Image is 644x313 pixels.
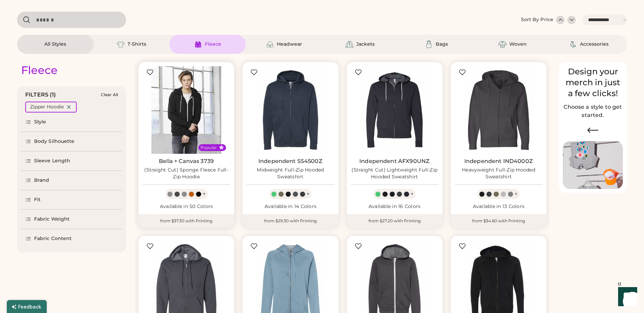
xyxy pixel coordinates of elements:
[347,214,443,228] div: from $27.20 with Printing
[451,214,546,228] div: from $34.60 with Printing
[266,40,274,48] img: Headwear Icon
[498,40,507,48] img: Woven Icon
[246,167,334,180] div: Midweight Full-Zip Hooded Sweatshirt
[34,216,70,223] div: Fabric Weight
[242,214,338,228] div: from $29.30 with Printing
[34,196,41,203] div: Fit
[143,66,230,154] img: BELLA + CANVAS 3739 (Straight Cut) Sponge Fleece Full-Zip Hoodie
[101,92,118,97] div: Clear All
[356,41,375,48] div: Jackets
[143,203,230,210] div: Available in 50 Colors
[351,203,438,210] div: Available in 16 Colors
[455,203,542,210] div: Available in 13 Colors
[34,138,75,145] div: Body Silhouette
[128,41,146,48] div: T-Shirts
[219,145,224,150] button: Popular Style
[246,66,334,154] img: Independent Trading Co. SS4500Z Midweight Full-Zip Hooded Sweatshirt
[246,203,334,210] div: Available in 14 Colors
[200,145,217,150] div: Popular
[34,119,46,125] div: Style
[569,40,577,48] img: Accessories Icon
[410,190,414,198] div: +
[351,66,438,154] img: Independent Trading Co. AFX90UNZ (Straight Cut) Lightweight Full-Zip Hooded Sweatshirt
[34,177,49,184] div: Brand
[306,190,310,198] div: +
[425,40,433,48] img: Bags Icon
[563,141,623,189] img: Image of Lisa Congdon Eye Print on T-Shirt and Hat
[117,40,125,48] img: T-Shirts Icon
[455,66,542,154] img: Independent Trading Co. IND4000Z Heavyweight Full-Zip Hooded Sweatshirt
[277,41,302,48] div: Headwear
[521,16,553,23] div: Sort By Price
[514,190,518,198] div: +
[143,167,230,180] div: (Straight Cut) Sponge Fleece Full-Zip Hoodie
[205,41,221,48] div: Fleece
[194,40,202,48] img: Fleece Icon
[159,158,214,165] a: Bella + Canvas 3739
[436,41,448,48] div: Bags
[612,282,641,312] iframe: Front Chat
[509,41,527,48] div: Woven
[34,235,72,242] div: Fabric Content
[30,104,64,110] div: Zipper Hoodie
[203,190,206,198] div: +
[359,158,430,165] a: Independent AFX90UNZ
[34,158,70,164] div: Sleeve Length
[455,167,542,180] div: Heavyweight Full-Zip Hooded Sweatshirt
[351,167,438,180] div: (Straight Cut) Lightweight Full-Zip Hooded Sweatshirt
[563,103,623,119] h2: Choose a style to get started.
[138,214,234,228] div: from $37.30 with Printing
[25,91,56,99] div: FILTERS (1)
[345,40,354,48] img: Jackets Icon
[563,66,623,99] div: Design your merch in just a few clicks!
[21,63,58,77] div: Fleece
[580,41,609,48] div: Accessories
[44,41,66,48] div: All Styles
[258,158,323,165] a: Independent SS4500Z
[464,158,533,165] a: Independent IND4000Z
